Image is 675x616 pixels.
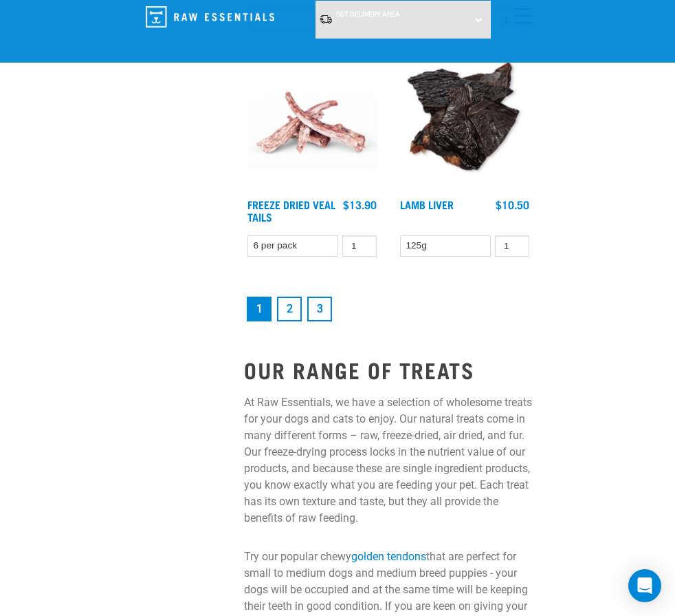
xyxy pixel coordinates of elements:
a: Lamb Liver [400,201,454,207]
h2: OUR RANGE OF TREATS [244,357,533,382]
p: At Raw Essentials, we have a selection of wholesome treats for your dogs and cats to enjoy. Our n... [244,394,533,527]
a: golden tendons [351,550,426,563]
input: 1 [495,235,529,257]
img: FD Veal Tail White Background [244,55,380,191]
a: Goto page 3 [307,297,332,321]
img: Beef Liver and Lamb Liver Treats [397,55,533,191]
div: Open Intercom Messenger [628,569,661,602]
a: Freeze Dried Veal Tails [247,201,335,220]
a: Goto page 2 [277,297,302,321]
nav: pagination [244,294,533,324]
input: 1 [342,235,377,257]
img: van-moving.png [319,14,333,25]
a: Page 1 [247,297,272,321]
div: $10.50 [496,198,529,211]
div: $13.90 [343,198,377,211]
img: Raw Essentials Logo [146,6,274,28]
span: Set Delivery Area [336,10,400,18]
